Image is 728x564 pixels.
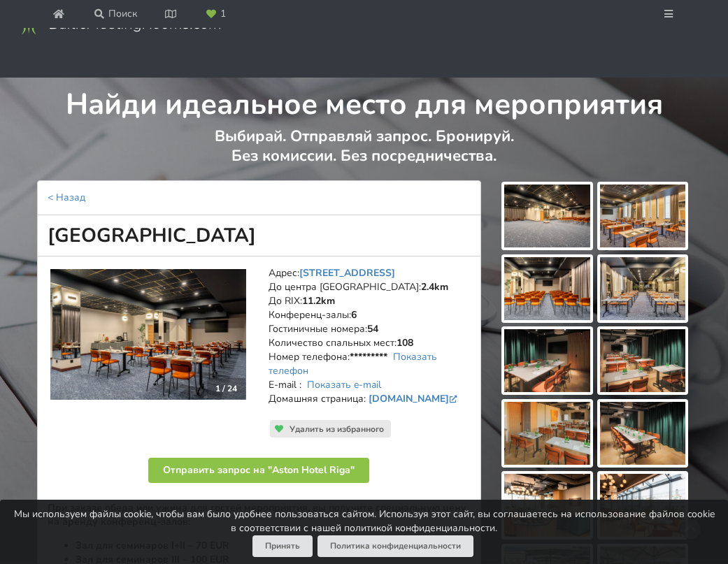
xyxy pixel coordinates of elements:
[290,424,384,435] span: Удалить из избранного
[367,322,378,335] strong: 54
[369,392,460,405] a: [DOMAIN_NAME]
[504,402,590,465] img: Aston Hotel Riga | Рига | Площадка для мероприятий - фото галереи
[600,402,686,465] img: Aston Hotel Riga | Рига | Площадка для мероприятий - фото галереи
[600,257,686,320] img: Aston Hotel Riga | Рига | Площадка для мероприятий - фото галереи
[307,378,381,391] a: Показать e-mail
[269,266,470,420] address: Адрес: До центра [GEOGRAPHIC_DATA]: До RIX: Конференц-залы: Гостиничные номера: Количество спальн...
[269,350,437,377] a: Показать телефон
[504,257,590,320] img: Aston Hotel Riga | Рига | Площадка для мероприятий - фото галереи
[48,191,85,204] a: < Назад
[38,78,690,124] h1: Найди идеальное место для мероприятия
[351,308,357,321] strong: 6
[600,185,686,247] img: Aston Hotel Riga | Рига | Площадка для мероприятий - фото галереи
[317,535,473,557] a: Политика конфиденциальности
[220,9,226,19] span: 1
[207,378,245,399] div: 1 / 24
[299,266,395,280] a: [STREET_ADDRESS]
[504,185,590,247] img: Aston Hotel Riga | Рига | Площадка для мероприятий - фото галереи
[50,269,246,400] img: Гостиница | Рига | Aston Hotel Riga
[37,215,481,256] h1: [GEOGRAPHIC_DATA]
[504,329,590,392] img: Aston Hotel Riga | Рига | Площадка для мероприятий - фото галереи
[148,458,369,483] button: Отправить запрос на "Aston Hotel Riga"
[252,535,313,557] button: Принять
[421,280,448,294] strong: 2.4km
[397,336,413,349] strong: 108
[85,1,147,27] a: Поиск
[38,126,690,180] p: Выбирай. Отправляй запрос. Бронируй. Без комиссии. Без посредничества.
[50,269,246,400] a: Гостиница | Рига | Aston Hotel Riga 1 / 24
[600,474,686,537] img: Aston Hotel Riga | Рига | Площадка для мероприятий - фото галереи
[600,329,686,392] img: Aston Hotel Riga | Рига | Площадка для мероприятий - фото галереи
[504,474,590,537] img: Aston Hotel Riga | Рига | Площадка для мероприятий - фото галереи
[302,294,335,308] strong: 11.2km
